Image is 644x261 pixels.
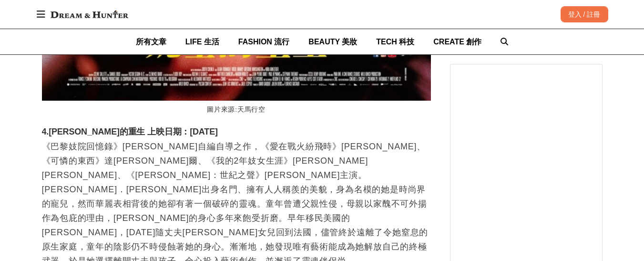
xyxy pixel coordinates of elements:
span: FASHION 流行 [238,38,290,46]
a: CREATE 創作 [433,29,481,54]
figcaption: 圖片來源:天馬行空 [42,101,431,119]
img: Dream & Hunter [46,6,133,23]
a: TECH 科技 [376,29,414,54]
span: CREATE 創作 [433,38,481,46]
a: FASHION 流行 [238,29,290,54]
span: 所有文章 [136,38,166,46]
span: TECH 科技 [376,38,414,46]
span: LIFE 生活 [185,38,219,46]
h3: 4.[PERSON_NAME]的重生 上映日期：[DATE] [42,127,431,137]
a: BEAUTY 美妝 [308,29,357,54]
div: 登入 / 註冊 [561,6,608,22]
span: BEAUTY 美妝 [308,38,357,46]
a: LIFE 生活 [185,29,219,54]
a: 所有文章 [136,29,166,54]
